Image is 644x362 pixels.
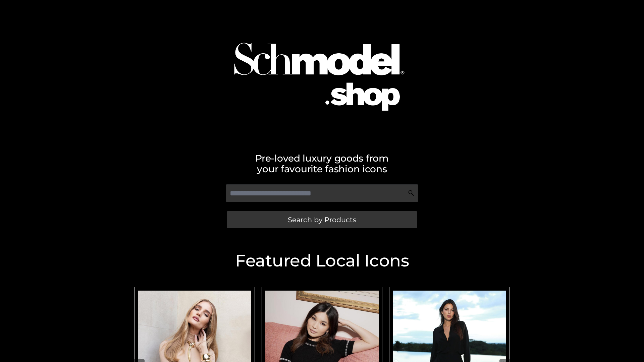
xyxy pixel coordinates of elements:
img: Search Icon [408,190,415,196]
span: Search by Products [288,216,356,223]
a: Search by Products [227,211,417,228]
h2: Featured Local Icons​ [131,252,513,269]
h2: Pre-loved luxury goods from your favourite fashion icons [131,153,513,174]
